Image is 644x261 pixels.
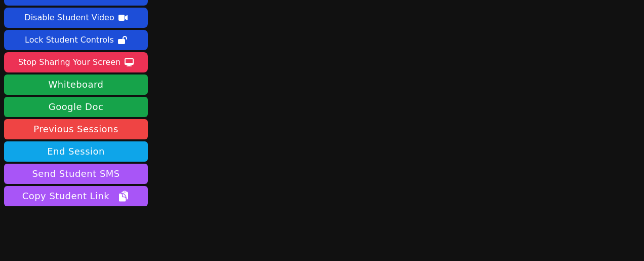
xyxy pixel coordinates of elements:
[4,74,148,95] button: Whiteboard
[25,32,114,48] div: Lock Student Controls
[4,164,148,184] button: Send Student SMS
[4,186,148,206] button: Copy Student Link
[4,97,148,117] a: Google Doc
[4,141,148,162] button: End Session
[22,189,130,203] span: Copy Student Link
[4,119,148,139] a: Previous Sessions
[4,52,148,72] button: Stop Sharing Your Screen
[24,10,114,26] div: Disable Student Video
[4,8,148,28] button: Disable Student Video
[18,54,120,70] div: Stop Sharing Your Screen
[4,30,148,50] button: Lock Student Controls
